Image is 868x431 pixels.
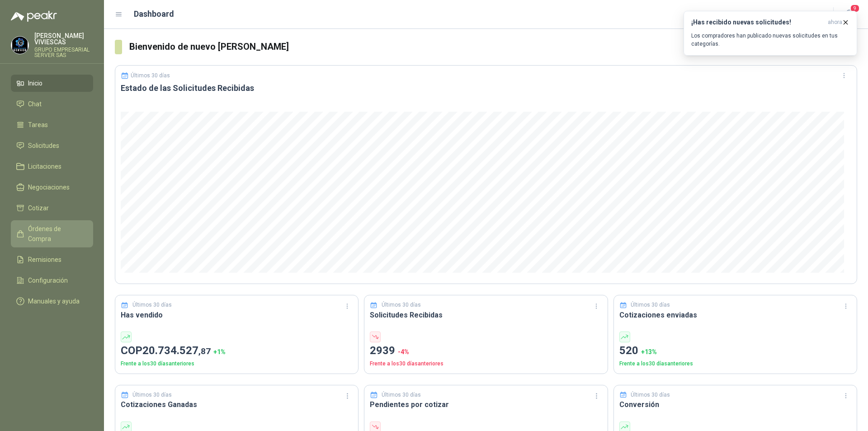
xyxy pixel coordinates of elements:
h3: Has vendido [121,309,353,321]
h3: Conversión [619,399,851,410]
span: + 13 % [641,348,657,355]
h3: Cotizaciones Ganadas [121,399,353,410]
h3: Cotizaciones enviadas [619,309,851,321]
span: Inicio [28,78,42,88]
p: Frente a los 30 días anteriores [370,360,602,368]
p: Últimos 30 días [382,391,421,399]
h3: ¡Has recibido nuevas solicitudes! [691,19,824,26]
p: COP [121,342,353,360]
a: Chat [11,95,93,113]
p: 2939 [370,342,602,360]
p: Últimos 30 días [131,72,170,79]
span: -4 % [398,348,409,355]
a: Cotizar [11,199,93,217]
span: Órdenes de Compra [28,224,85,244]
h3: Estado de las Solicitudes Recibidas [121,83,851,94]
a: Negociaciones [11,179,93,196]
a: Tareas [11,116,93,133]
p: Últimos 30 días [631,391,670,399]
a: Inicio [11,75,93,92]
span: Chat [28,99,42,109]
p: [PERSON_NAME] VIVIESCAS [34,33,93,45]
p: Últimos 30 días [631,301,670,309]
a: Manuales y ayuda [11,293,93,310]
span: Tareas [28,120,48,130]
a: Licitaciones [11,158,93,175]
span: + 1 % [213,348,226,355]
span: Negociaciones [28,182,70,192]
span: 9 [850,4,860,13]
span: Remisiones [28,255,61,265]
span: Licitaciones [28,161,61,171]
button: 9 [841,6,857,23]
p: Los compradores han publicado nuevas solicitudes en tus categorías. [691,32,849,48]
span: Manuales y ayuda [28,296,80,306]
p: Frente a los 30 días anteriores [121,360,353,368]
a: Solicitudes [11,137,93,154]
span: ahora [828,19,842,26]
p: Frente a los 30 días anteriores [619,360,851,368]
a: Órdenes de Compra [11,220,93,247]
img: Company Logo [11,37,28,54]
a: Remisiones [11,251,93,268]
h1: Dashboard [134,8,174,20]
p: GRUPO EMPRESARIAL SERVER SAS [34,47,93,58]
img: Logo peakr [11,11,57,22]
p: 520 [619,342,851,360]
span: Configuración [28,275,68,285]
p: Últimos 30 días [132,391,172,399]
span: Cotizar [28,203,49,213]
p: Últimos 30 días [132,301,172,309]
a: Configuración [11,272,93,289]
button: ¡Has recibido nuevas solicitudes!ahora Los compradores han publicado nuevas solicitudes en tus ca... [684,11,857,56]
h3: Solicitudes Recibidas [370,309,602,321]
p: Últimos 30 días [382,301,421,309]
span: Solicitudes [28,141,59,151]
h3: Pendientes por cotizar [370,399,602,410]
span: 20.734.527 [142,344,211,357]
h3: Bienvenido de nuevo [PERSON_NAME] [129,40,857,54]
span: ,87 [198,346,211,356]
